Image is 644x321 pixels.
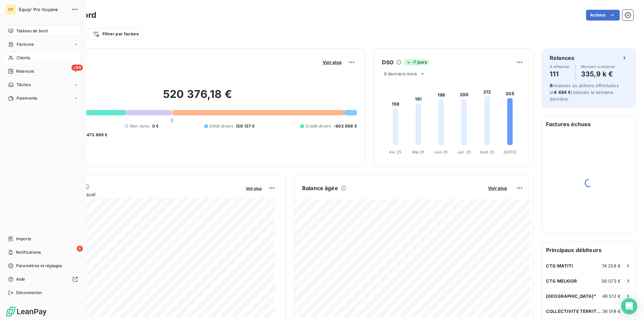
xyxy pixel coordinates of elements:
button: Actions [586,10,620,21]
span: Relances [16,68,34,74]
span: -902 898 € [333,123,357,129]
tspan: Avr. 25 [389,150,401,154]
span: Tableau de bord [16,28,47,34]
tspan: Mai 25 [412,150,424,154]
tspan: Août 25 [480,150,494,154]
span: À effectuer [550,65,570,69]
div: Open Intercom Messenger [621,298,637,314]
span: -473 889 € [85,132,108,138]
h6: DSO [382,58,393,66]
tspan: [DATE] [504,150,516,154]
h6: Factures échues [542,116,636,132]
span: CTG MELKIOR [546,278,577,284]
button: Voir plus [486,185,509,191]
button: Voir plus [244,185,264,191]
span: COLLECTIVITE TERRITORIALE DE GUYANE * [546,309,602,314]
span: Paramètres et réglages [16,263,62,269]
img: Logo LeanPay [5,306,47,317]
h2: 520 376,18 € [38,87,357,108]
h4: 111 [550,69,570,79]
span: Imports [16,236,31,242]
span: Tâches [17,82,31,88]
tspan: Juil. 25 [457,150,471,154]
span: Paiements [17,95,37,101]
span: Montant à relancer [581,65,615,69]
span: 49 512 € [602,293,621,299]
span: Notifications [16,249,41,255]
span: 6 derniers mois [384,71,417,76]
span: Clients [17,55,30,61]
span: 56 073 € [602,278,621,284]
h6: Balance âgée [302,184,338,192]
span: Voir plus [246,186,262,191]
span: Voir plus [323,60,342,65]
h6: Principaux débiteurs [542,242,636,258]
span: Voir plus [488,185,507,191]
span: 0 [171,118,173,123]
button: Voir plus [321,59,344,65]
h6: Relances [550,54,574,62]
span: Equip' Pro Guyane [19,7,67,12]
span: 129 137 € [236,123,255,129]
span: +99 [71,65,83,71]
span: relances ou actions effectuées et relancés la semaine dernière. [550,83,619,102]
span: 0 € [152,123,159,129]
button: Filtrer par facture [88,29,143,39]
span: 36 018 € [602,309,621,314]
span: Factures [17,41,34,47]
span: Non-échu [130,123,150,129]
span: 74 258 € [602,263,621,269]
span: Débit divers [210,123,233,129]
span: Crédit divers [305,123,331,129]
span: -7 jours [404,59,429,65]
span: Déconnexion [16,290,42,296]
tspan: Juin 25 [434,150,448,154]
a: Aide [5,274,80,285]
span: Chiffre d'affaires mensuel [38,191,241,198]
span: 6 [77,246,83,252]
div: EP [5,4,16,15]
span: Aide [16,276,25,282]
span: [GEOGRAPHIC_DATA]* [546,293,596,299]
span: 4 484 € [554,90,571,95]
span: 8 [550,83,552,88]
span: CTG MATITI [546,263,573,269]
h4: 335,9 k € [581,69,615,79]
